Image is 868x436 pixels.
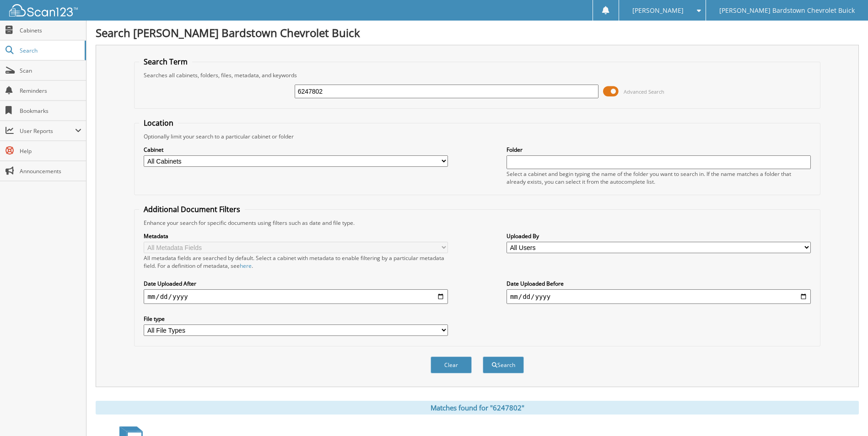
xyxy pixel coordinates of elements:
label: Cabinet [144,146,448,154]
label: Date Uploaded After [144,280,448,287]
a: here [240,262,252,270]
div: Select a cabinet and begin typing the name of the folder you want to search in. If the name match... [507,170,811,186]
span: Announcements [20,167,81,175]
legend: Additional Document Filters [139,204,245,214]
span: User Reports [20,127,75,135]
legend: Location [139,118,178,128]
span: Advanced Search [624,88,664,95]
span: Cabinets [20,27,81,34]
span: Scan [20,67,81,74]
div: All metadata fields are searched by default. Select a cabinet with metadata to enable filtering b... [144,254,448,270]
span: Reminders [20,87,81,95]
button: Search [483,356,524,373]
label: Uploaded By [507,232,811,240]
img: scan123-logo-white.svg [9,4,78,16]
label: File type [144,315,448,323]
div: Searches all cabinets, folders, files, metadata, and keywords [139,71,815,79]
h1: Search [PERSON_NAME] Bardstown Chevrolet Buick [96,25,859,40]
label: Folder [507,146,811,154]
span: Bookmarks [20,107,81,115]
input: end [507,289,811,304]
label: Metadata [144,232,448,240]
button: Clear [431,356,472,373]
span: [PERSON_NAME] Bardstown Chevrolet Buick [719,8,855,13]
span: Help [20,147,81,155]
div: Optionally limit your search to a particular cabinet or folder [139,133,815,140]
span: [PERSON_NAME] [632,8,684,13]
legend: Search Term [139,57,192,67]
div: Matches found for "6247802" [96,401,859,415]
input: start [144,289,448,304]
label: Date Uploaded Before [507,280,811,287]
div: Enhance your search for specific documents using filters such as date and file type. [139,219,815,227]
span: Search [20,47,80,54]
